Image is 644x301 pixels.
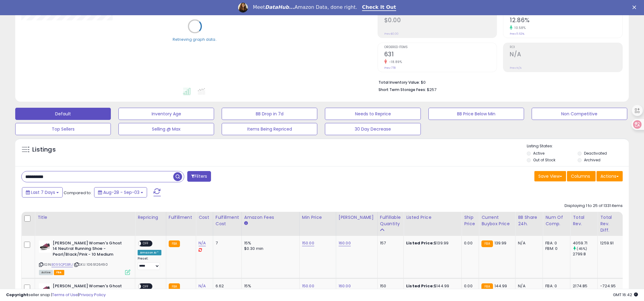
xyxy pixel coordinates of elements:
[632,5,639,9] div: Close
[222,108,317,120] button: BB Drop in 7d
[584,157,600,163] label: Archived
[464,214,476,227] div: Ship Price
[613,292,638,298] span: 2025-09-11 16:42 GMT
[138,257,161,270] div: Preset:
[387,60,402,64] small: -18.89%
[494,240,507,246] span: 139.99
[518,214,540,227] div: BB Share 24h.
[510,46,622,49] span: ROI
[15,123,111,135] button: Top Sellers
[138,250,161,255] div: Amazon AI *
[545,214,568,227] div: Num of Comp.
[510,17,622,25] h2: 12.86%
[384,32,399,36] small: Prev: $0.00
[573,240,597,246] div: 4059.71
[481,214,513,227] div: Current Buybox Price
[138,214,164,221] div: Repricing
[384,51,497,59] h2: 631
[406,214,459,221] div: Listed Price
[244,240,295,246] div: 15%
[15,108,111,120] button: Default
[510,66,522,70] small: Prev: N/A
[406,240,457,246] div: $139.99
[518,240,538,246] div: N/A
[545,246,565,251] div: FBM: 0
[464,240,474,246] div: 0.00
[39,270,53,275] span: All listings currently available for purchase on Amazon
[244,221,248,226] small: Amazon Fees.
[600,214,620,233] div: Total Rev. Diff.
[22,187,63,198] button: Last 7 Days
[6,292,28,298] strong: Copyright
[378,78,618,86] li: $0
[53,240,127,259] b: [PERSON_NAME] Women's Ghost 14 Neutral Running Shoe - Pearl/Black/Pink - 10 Medium
[532,108,627,120] button: Non Competitive
[380,240,399,246] div: 157
[510,32,524,36] small: Prev: 11.63%
[238,3,248,12] img: Profile image for Georgie
[169,240,180,247] small: FBA
[573,214,595,227] div: Total Rev.
[481,240,493,247] small: FBA
[406,240,434,246] b: Listed Price:
[222,123,317,135] button: Items Being Repriced
[362,4,396,11] a: Check It Out
[118,108,214,120] button: Inventory Age
[527,143,629,149] p: Listing States:
[302,214,333,221] div: Min Price
[325,123,421,135] button: 30 Day Decrease
[244,214,297,221] div: Amazon Fees
[54,270,64,275] span: FBA
[39,240,51,253] img: 41BWJVS-j+L._SL40_.jpg
[118,123,214,135] button: Selling @ Max
[565,203,623,209] div: Displaying 1 to 25 of 1331 items
[545,240,565,246] div: FBA: 0
[32,145,56,154] h5: Listings
[169,214,193,221] div: Fulfillment
[427,87,436,93] span: $257
[378,87,426,92] b: Short Term Storage Fees:
[302,240,314,246] a: 150.00
[52,292,78,298] a: Terms of Use
[533,151,544,156] label: Active
[31,189,55,195] span: Last 7 Days
[199,283,206,289] a: N/A
[577,246,587,251] small: (45%)
[533,157,555,163] label: Out of Stock
[173,37,217,42] div: Retrieving graph data..
[6,292,106,298] div: seller snap | |
[428,108,524,120] button: BB Price Below Min
[567,171,596,181] button: Columns
[253,4,357,10] div: Meet Amazon Data, done right.
[571,173,590,179] span: Columns
[384,66,396,70] small: Prev: 778
[244,246,295,251] div: $0.30 min
[199,214,210,221] div: Cost
[600,240,618,246] div: 1259.91
[494,283,507,289] span: 144.99
[37,214,132,221] div: Title
[103,189,139,195] span: Aug-28 - Sep-03
[339,240,351,246] a: 160.00
[406,283,434,289] b: Listed Price:
[51,262,73,267] a: B095QPSBRJ
[384,17,497,25] h2: $0.00
[302,283,314,289] a: 150.00
[512,26,526,30] small: 10.58%
[79,292,106,298] a: Privacy Policy
[325,108,421,120] button: Needs to Reprice
[187,171,211,182] button: Filters
[596,171,623,181] button: Actions
[64,190,92,196] span: Compared to:
[380,214,401,227] div: Fulfillable Quantity
[534,171,566,181] button: Save View
[378,80,420,85] b: Total Inventory Value:
[141,241,151,246] span: OFF
[339,214,375,221] div: [PERSON_NAME]
[584,151,607,156] label: Deactivated
[94,187,147,198] button: Aug-28 - Sep-03
[39,240,130,274] div: ASIN:
[339,283,351,289] a: 160.00
[216,240,237,246] div: 7
[265,4,294,10] i: DataHub...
